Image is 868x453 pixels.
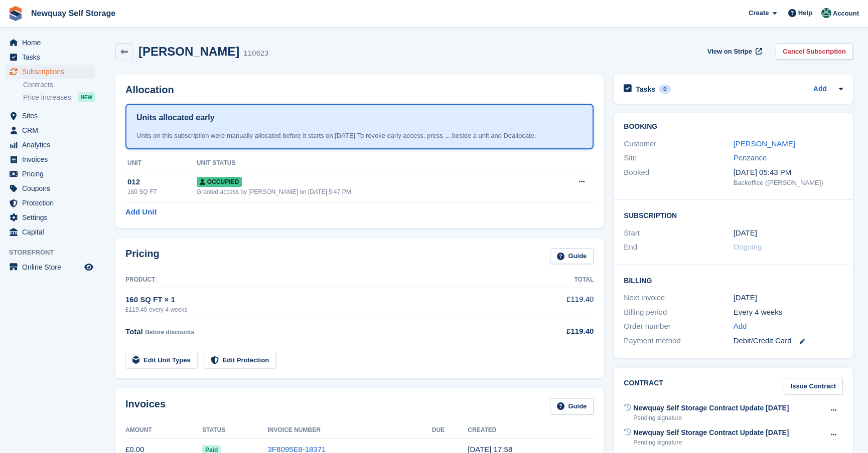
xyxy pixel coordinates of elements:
[22,196,82,210] span: Protection
[197,155,546,171] th: Unit Status
[624,138,733,150] div: Customer
[127,187,197,196] div: 160 SQ FT
[202,422,267,438] th: Status
[136,131,583,141] div: Units on this subscription were manually allocated before it starts on [DATE] To revoke early acc...
[125,84,594,96] h2: Allocation
[633,403,789,413] div: Newquay Self Storage Contract Update [DATE]
[22,181,82,195] span: Coupons
[83,261,95,273] a: Preview store
[734,228,757,239] time: 2025-09-27 23:00:00 UTC
[125,305,522,314] div: £119.40 every 4 weeks
[734,243,762,251] span: Ongoing
[5,36,95,50] a: menu
[125,422,202,438] th: Amount
[734,167,843,178] div: [DATE] 05:43 PM
[125,272,522,288] th: Product
[23,80,95,90] a: Contracts
[624,335,733,347] div: Payment method
[624,242,733,253] div: End
[22,50,82,64] span: Tasks
[522,326,594,337] div: £119.40
[125,294,522,306] div: 160 SQ FT × 1
[22,260,82,274] span: Online Store
[633,438,789,447] div: Pending signature
[624,123,843,131] h2: Booking
[5,50,95,64] a: menu
[821,8,831,18] img: JON
[243,48,268,59] div: 110623
[78,92,95,102] div: NEW
[5,109,95,123] a: menu
[9,248,100,258] span: Storefront
[624,210,843,220] h2: Subscription
[550,248,594,265] a: Guide
[468,422,594,438] th: Created
[22,152,82,166] span: Invoices
[136,112,215,124] h1: Units allocated early
[624,152,733,164] div: Site
[734,153,767,162] a: Penzance
[633,427,789,438] div: Newquay Self Storage Contract Update [DATE]
[432,422,468,438] th: Due
[624,228,733,239] div: Start
[138,45,239,58] h2: [PERSON_NAME]
[23,93,71,102] span: Price increases
[5,65,95,79] a: menu
[624,292,733,304] div: Next invoice
[22,123,82,137] span: CRM
[833,9,859,19] span: Account
[624,275,843,285] h2: Billing
[22,109,82,123] span: Sites
[197,187,546,196] div: Granted access by [PERSON_NAME] on [DATE] 5:47 PM
[27,5,119,22] a: Newquay Self Storage
[22,210,82,224] span: Settings
[204,352,276,368] a: Edit Protection
[703,43,764,60] a: View on Stripe
[145,329,194,336] span: Before discounts
[125,248,160,265] h2: Pricing
[22,65,82,79] span: Subscriptions
[776,43,853,60] a: Cancel Subscription
[127,176,197,188] div: 012
[522,272,594,288] th: Total
[5,260,95,274] a: menu
[5,152,95,166] a: menu
[734,307,843,318] div: Every 4 weeks
[522,288,594,320] td: £119.40
[734,335,843,347] div: Debit/Credit Card
[5,123,95,137] a: menu
[8,6,23,21] img: stora-icon-8386f47178a22dfd0bd8f6a31ec36ba5ce8667c1dd55bd0f319d3a0aa187defe.svg
[5,138,95,152] a: menu
[268,422,432,438] th: Invoice Number
[813,84,827,95] a: Add
[624,307,733,318] div: Billing period
[125,398,166,415] h2: Invoices
[734,292,843,304] div: [DATE]
[734,139,795,148] a: [PERSON_NAME]
[784,378,843,394] a: Issue Contract
[125,327,143,336] span: Total
[624,167,733,188] div: Booked
[636,85,655,94] h2: Tasks
[5,225,95,239] a: menu
[5,210,95,224] a: menu
[125,352,198,368] a: Edit Unit Types
[734,321,747,332] a: Add
[707,47,752,57] span: View on Stripe
[125,206,157,218] a: Add Unit
[23,92,95,103] a: Price increases NEW
[798,8,812,18] span: Help
[550,398,594,415] a: Guide
[5,196,95,210] a: menu
[734,178,843,188] div: Backoffice ([PERSON_NAME])
[22,225,82,239] span: Capital
[624,321,733,332] div: Order number
[5,181,95,195] a: menu
[22,167,82,181] span: Pricing
[22,36,82,50] span: Home
[5,167,95,181] a: menu
[624,378,663,394] h2: Contract
[749,8,769,18] span: Create
[633,413,789,422] div: Pending signature
[659,85,671,94] div: 0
